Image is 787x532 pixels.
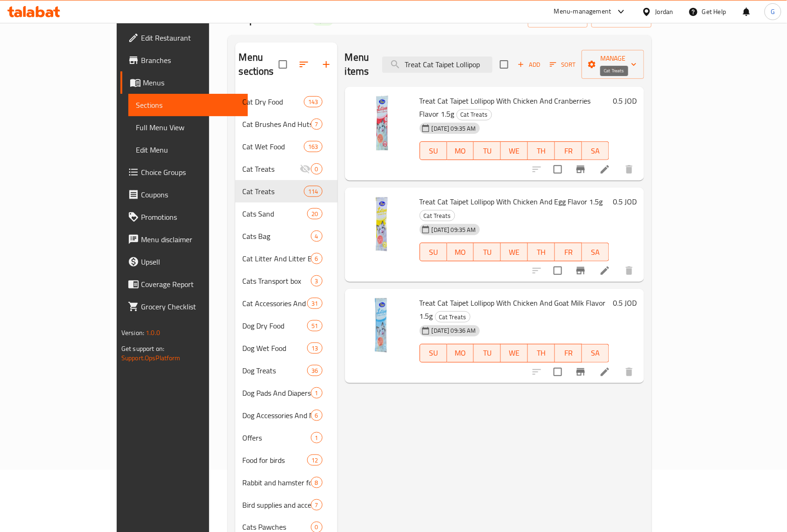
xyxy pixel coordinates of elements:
span: Cats Transport box [243,275,311,287]
span: Treat Cat Taipet Lollipop With Chicken And Cranberries Flavor 1.5g [420,94,591,121]
span: Dog Treats [243,365,308,376]
a: Branches [120,49,248,71]
div: items [311,499,323,511]
button: FR [555,243,582,261]
a: Promotions [120,206,248,228]
button: TH [528,243,555,261]
button: delete [618,259,640,282]
button: TU [474,344,501,363]
a: Menus [120,71,248,94]
img: Treat Cat Taipet Lollipop With Chicken And Goat Milk Flavor 1.5g [352,296,412,356]
span: Cat Treats [436,312,470,322]
div: Dog Accessories And Needs [243,410,311,421]
span: Dog Wet Food [243,343,308,354]
button: WE [501,141,528,160]
span: Sections [136,99,241,111]
div: items [307,343,322,354]
button: SU [420,243,447,261]
a: Choice Groups [120,161,248,183]
button: Add [514,57,544,72]
span: Menu disclaimer [141,234,241,245]
span: 6 [311,411,322,420]
div: Cat Treats114 [235,180,337,203]
span: SA [586,144,605,158]
button: TH [528,344,555,363]
span: Cat Treats [420,210,455,221]
button: Branch-specific-item [569,361,592,383]
h6: 0.5 JOD [613,94,637,107]
div: items [304,141,322,152]
span: 0 [311,523,322,532]
button: FR [555,141,582,160]
span: 1.0.0 [146,327,160,339]
button: Branch-specific-item [569,259,592,282]
div: items [304,96,322,107]
span: Offers [243,432,311,443]
div: items [311,410,323,421]
div: items [304,186,322,197]
button: Manage items [582,50,644,79]
a: Support.OpsPlatform [121,352,181,364]
span: SA [586,245,605,259]
div: Rabbit and hamster food8 [235,471,337,494]
h2: Menu sections [239,50,279,78]
span: WE [505,144,524,158]
span: 20 [308,210,322,218]
button: MO [447,141,474,160]
div: Menu-management [554,6,611,17]
span: Cats Sand [243,208,308,219]
a: Edit Menu [128,139,248,161]
a: Sections [128,94,248,116]
span: 3 [311,277,322,286]
div: items [311,432,323,443]
span: SA [586,346,605,360]
div: Dog Accessories And Needs6 [235,404,337,427]
span: Version: [121,327,144,339]
span: [DATE] 09:35 AM [428,225,480,234]
span: Select to update [548,362,568,382]
span: TU [478,245,497,259]
span: TH [532,144,551,158]
span: Menus [143,77,241,88]
div: Cat Dry Food [243,96,304,107]
div: Cat Treats [243,163,300,175]
span: Upsell [141,256,241,267]
button: Add section [315,53,337,76]
button: FR [555,344,582,363]
span: 31 [308,299,322,308]
span: 12 [308,456,322,465]
span: SU [424,245,443,259]
span: TU [478,144,497,158]
span: TH [532,245,551,259]
div: Dog Dry Food51 [235,315,337,337]
div: Cat Accessories And Needs [243,298,308,309]
button: delete [618,361,640,383]
div: Dog Pads And Diapers [243,387,311,399]
span: MO [451,346,471,360]
span: Cat Brushes And Huts [243,119,311,130]
span: Grocery Checklist [141,301,241,312]
div: Dog Pads And Diapers1 [235,382,337,404]
span: export [599,13,644,25]
a: Upsell [120,251,248,273]
span: Select section [494,55,514,74]
a: Full Menu View [128,116,248,139]
button: SA [582,141,609,160]
button: Sort [548,57,578,72]
div: Offers1 [235,427,337,449]
span: import [535,13,580,25]
span: WE [505,245,524,259]
div: Cat Litter And Litter Boxes6 [235,247,337,270]
a: Edit menu item [599,366,611,378]
div: Cat Dry Food143 [235,91,337,113]
span: Food for birds [243,455,308,466]
button: MO [447,243,474,261]
div: Cat Treats [243,186,304,197]
button: WE [501,344,528,363]
button: SU [420,141,447,160]
span: SU [424,144,443,158]
span: Edit Restaurant [141,32,241,43]
span: Sort items [544,57,582,72]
